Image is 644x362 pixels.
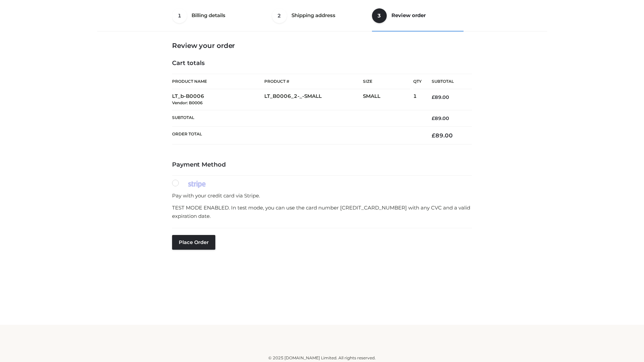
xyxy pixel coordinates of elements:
[172,127,422,144] th: Order Total
[432,115,449,121] bdi: 89.00
[413,74,422,89] th: Qty
[432,94,435,100] span: £
[172,191,472,200] p: Pay with your credit card via Stripe.
[172,74,264,89] th: Product Name
[432,132,435,139] span: £
[432,94,449,100] bdi: 89.00
[432,132,453,139] bdi: 89.00
[172,100,203,105] small: Vendor: B0006
[172,235,215,250] button: Place order
[172,42,472,50] h3: Review your order
[422,74,472,89] th: Subtotal
[264,89,363,110] td: LT_B0006_2-_-SMALL
[413,89,422,110] td: 1
[172,60,472,67] h4: Cart totals
[172,203,472,221] p: TEST MODE ENABLED. In test mode, you can use the card number [CREDIT_CARD_NUMBER] with any CVC an...
[264,74,363,89] th: Product #
[172,110,422,126] th: Subtotal
[172,89,264,110] td: LT_b-B0006
[363,89,413,110] td: SMALL
[363,74,410,89] th: Size
[100,355,544,361] div: © 2025 [DOMAIN_NAME] Limited. All rights reserved.
[172,161,472,169] h4: Payment Method
[432,115,435,121] span: £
